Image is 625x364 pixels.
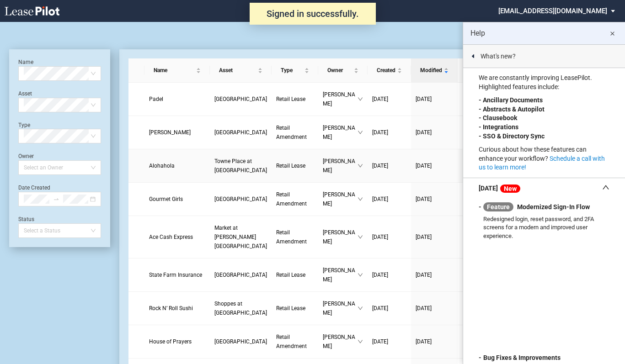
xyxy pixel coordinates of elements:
[358,96,363,102] span: down
[149,196,183,202] span: Gourmet Girls
[358,130,363,135] span: down
[372,232,406,242] a: [DATE]
[250,3,376,25] div: Signed in successfully.
[18,90,32,97] label: Asset
[154,66,194,75] span: Name
[416,232,453,242] a: [DATE]
[416,338,432,345] span: [DATE]
[358,163,363,169] span: down
[219,66,256,75] span: Asset
[416,337,453,346] a: [DATE]
[372,129,388,136] span: [DATE]
[18,122,30,128] label: Type
[368,58,411,83] th: Created
[149,337,205,346] a: House of Prayers
[372,95,406,104] a: [DATE]
[18,185,50,191] label: Date Created
[214,96,267,102] span: Commerce Centre
[372,195,406,204] a: [DATE]
[149,161,205,170] a: Alohahola
[276,125,307,140] span: Retail Amendment
[149,96,163,102] span: Padel
[416,234,432,240] span: [DATE]
[276,305,305,311] span: Retail Lease
[149,272,202,278] span: State Farm Insurance
[214,225,267,249] span: Market at Opitz Crossing
[358,306,363,311] span: down
[276,163,305,169] span: Retail Lease
[149,305,193,311] span: Rock N’ Roll Sushi
[323,90,358,108] span: [PERSON_NAME]
[149,129,191,136] span: Papa Johns
[372,270,406,280] a: [DATE]
[372,304,406,313] a: [DATE]
[149,195,205,204] a: Gourmet Girls
[149,232,205,242] a: Ace Cash Express
[149,338,192,345] span: House of Prayers
[372,337,406,346] a: [DATE]
[53,196,59,202] span: swap-right
[276,161,314,170] a: Retail Lease
[18,59,33,65] label: Name
[416,163,432,169] span: [DATE]
[372,161,406,170] a: [DATE]
[214,196,267,202] span: Dumbarton Square
[276,228,314,246] a: Retail Amendment
[18,216,34,222] label: Status
[372,272,388,278] span: [DATE]
[214,195,267,204] a: [GEOGRAPHIC_DATA]
[458,58,502,83] th: Version
[416,161,453,170] a: [DATE]
[214,129,267,136] span: Cherryvale Plaza
[214,270,267,280] a: [GEOGRAPHIC_DATA]
[323,299,358,317] span: [PERSON_NAME]
[214,301,267,316] span: Shoppes at Belvedere
[276,95,314,104] a: Retail Lease
[372,305,388,311] span: [DATE]
[18,153,34,159] label: Owner
[276,304,314,313] a: Retail Lease
[372,234,388,240] span: [DATE]
[416,129,432,136] span: [DATE]
[276,229,307,245] span: Retail Amendment
[214,338,267,345] span: Northwest Plaza
[144,58,210,83] th: Name
[214,337,267,346] a: [GEOGRAPHIC_DATA]
[214,157,267,175] a: Towne Place at [GEOGRAPHIC_DATA]
[214,299,267,317] a: Shoppes at [GEOGRAPHIC_DATA]
[214,95,267,104] a: [GEOGRAPHIC_DATA]
[214,158,267,174] span: Towne Place at Greenbrier
[323,123,358,142] span: [PERSON_NAME]
[323,190,358,208] span: [PERSON_NAME]
[358,272,363,278] span: down
[372,96,388,102] span: [DATE]
[416,272,432,278] span: [DATE]
[416,96,432,102] span: [DATE]
[416,304,453,313] a: [DATE]
[214,223,267,251] a: Market at [PERSON_NAME][GEOGRAPHIC_DATA]
[281,66,303,75] span: Type
[214,272,267,278] span: Commerce Centre
[411,58,458,83] th: Modified
[149,95,205,104] a: Padel
[416,95,453,104] a: [DATE]
[416,196,432,202] span: [DATE]
[272,58,318,83] th: Type
[323,332,358,351] span: [PERSON_NAME]
[149,234,193,240] span: Ace Cash Express
[149,270,205,280] a: State Farm Insurance
[323,228,358,246] span: [PERSON_NAME]
[210,58,272,83] th: Asset
[276,272,305,278] span: Retail Lease
[276,191,307,207] span: Retail Amendment
[372,338,388,345] span: [DATE]
[327,66,352,75] span: Owner
[149,163,175,169] span: Alohahola
[416,270,453,280] a: [DATE]
[149,128,205,137] a: [PERSON_NAME]
[214,128,267,137] a: [GEOGRAPHIC_DATA]
[276,123,314,142] a: Retail Amendment
[358,339,363,344] span: down
[276,96,305,102] span: Retail Lease
[358,196,363,202] span: down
